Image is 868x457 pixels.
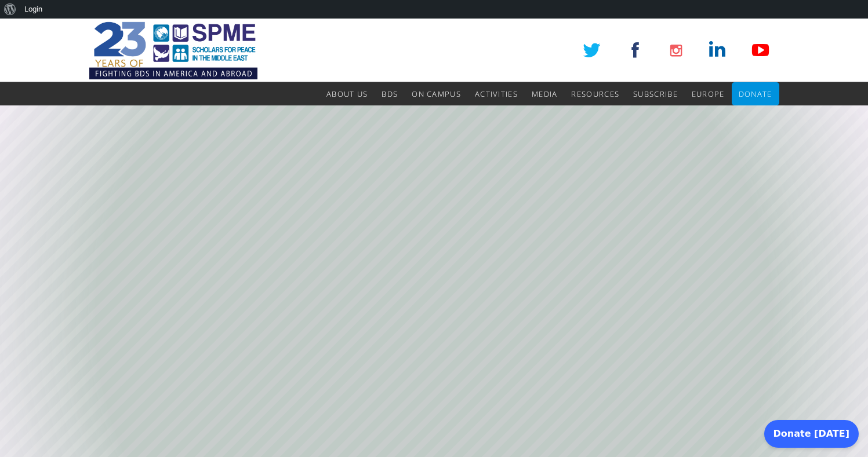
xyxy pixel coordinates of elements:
span: Resources [571,89,619,99]
span: BDS [382,89,398,99]
a: Subscribe [633,82,678,105]
a: About Us [326,82,368,105]
span: Donate [739,89,772,99]
a: BDS [382,82,398,105]
span: Subscribe [633,89,678,99]
span: About Us [326,89,368,99]
a: On Campus [412,82,461,105]
span: On Campus [412,89,461,99]
a: Donate [739,82,772,105]
img: SPME [89,19,257,82]
span: Europe [692,89,725,99]
span: Media [532,89,558,99]
a: Activities [475,82,518,105]
a: Europe [692,82,725,105]
a: Resources [571,82,619,105]
a: Media [532,82,558,105]
span: Activities [475,89,518,99]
